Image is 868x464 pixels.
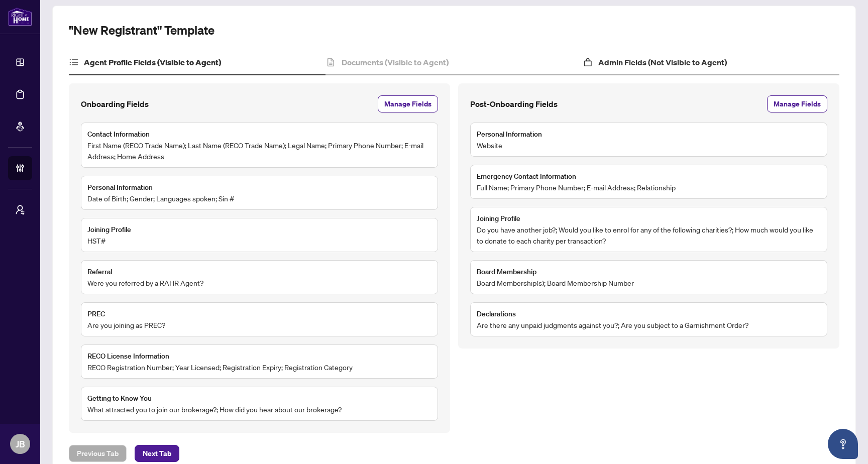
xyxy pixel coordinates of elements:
span: Are you joining as PREC? [87,319,165,330]
span: JB [16,437,25,451]
button: Next Tab [135,445,179,462]
button: Manage Fields [378,95,438,112]
span: user-switch [15,205,25,215]
h4: Documents (Visible to Agent) [342,56,449,68]
h5: Joining Profile [477,213,520,224]
h5: Joining Profile [87,224,131,235]
span: Full Name; Primary Phone Number; E-mail Address; Relationship [477,182,676,193]
h5: Personal Information [477,129,542,140]
span: First Name (RECO Trade Name); Last Name (RECO Trade Name); Legal Name; Primary Phone Number; E-ma... [87,140,431,162]
h5: Board Membership [477,266,536,277]
h5: Emergency Contact Information [477,171,576,182]
span: Website [477,140,502,151]
span: HST# [87,235,105,246]
span: Next Tab [143,445,171,461]
span: Manage Fields [384,96,431,112]
h5: Personal Information [87,182,153,193]
h4: Post-Onboarding Fields [470,98,558,110]
span: Date of Birth; Gender; Languages spoken; Sin # [87,193,234,204]
h5: Referral [87,266,112,277]
h4: Agent Profile Fields (Visible to Agent) [84,56,221,68]
span: What attracted you to join our brokerage?; How did you hear about our brokerage? [87,404,342,415]
h5: RECO License Information [87,351,169,362]
button: Open asap [828,429,858,459]
h4: Onboarding Fields [81,98,149,110]
button: Previous Tab [69,445,127,462]
span: Are there any unpaid judgments against you?; Are you subject to a Garnishment Order? [477,319,748,330]
span: RECO Registration Number; Year Licensed; Registration Expiry; Registration Category [87,362,353,373]
span: Were you referred by a RAHR Agent? [87,277,203,288]
button: Manage Fields [767,95,827,112]
span: Do you have another job?; Would you like to enrol for any of the following charities?; How much w... [477,224,821,246]
h5: Getting to Know You [87,393,152,404]
h4: Admin Fields (Not Visible to Agent) [598,56,727,68]
img: logo [8,8,32,26]
h5: Declarations [477,308,516,319]
h5: PREC [87,308,105,319]
h2: "New Registrant" Template [69,22,214,38]
span: Manage Fields [774,96,821,112]
span: Board Membership(s); Board Membership Number [477,277,634,288]
h5: Contact Information [87,129,150,140]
